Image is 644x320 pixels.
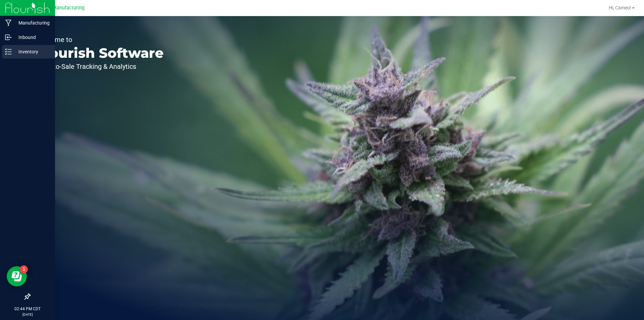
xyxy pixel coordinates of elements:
inline-svg: Inventory [5,48,12,55]
span: Hi, Cameo! [609,5,631,10]
p: Inbound [12,33,52,41]
span: Manufacturing [52,5,85,11]
p: 02:44 PM CDT [3,306,52,312]
p: Flourish Software [36,46,164,60]
p: Inventory [12,48,52,56]
inline-svg: Manufacturing [5,19,12,26]
p: [DATE] [3,312,52,317]
p: Welcome to [36,36,164,43]
iframe: Resource center [7,266,27,286]
inline-svg: Inbound [5,34,12,41]
p: Manufacturing [12,19,52,27]
iframe: Resource center unread badge [20,265,28,273]
p: Seed-to-Sale Tracking & Analytics [36,63,164,70]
